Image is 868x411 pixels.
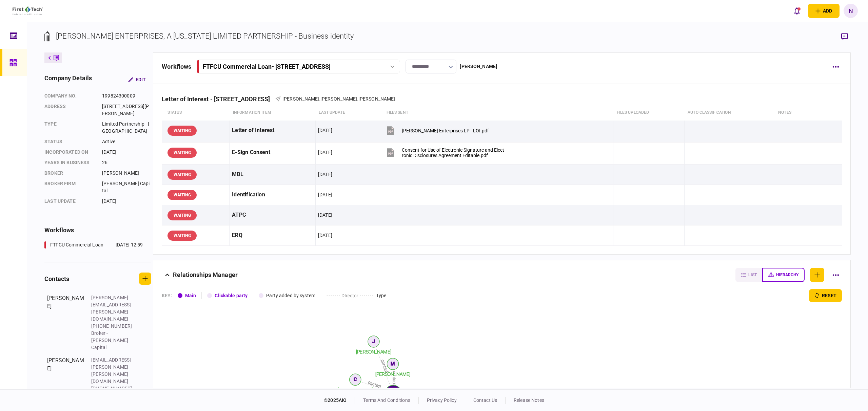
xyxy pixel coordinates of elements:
[215,292,248,299] div: Clickable party
[318,171,332,178] div: [DATE]
[167,170,197,180] div: WAITING
[44,73,92,86] div: company details
[380,359,390,373] text: contact
[162,105,230,121] th: status
[266,292,315,299] div: Party added by system
[123,73,151,86] button: Edit
[47,294,84,351] div: [PERSON_NAME]
[402,128,489,133] div: Dierke Enterprises LP - LOI.pdf
[56,30,354,42] div: [PERSON_NAME] ENTERPRISES, A [US_STATE] LIMITED PARTNERSHIP - Business identity
[47,356,84,406] div: [PERSON_NAME]
[102,149,151,156] div: [DATE]
[91,294,135,323] div: [PERSON_NAME][EMAIL_ADDRESS][PERSON_NAME][DOMAIN_NAME]
[318,149,332,156] div: [DATE]
[402,147,504,158] div: Consent for Use of Electronic Signature and Electronic Disclosures Agreement Editable.pdf
[197,60,400,73] button: FTFCU Commercial Loan- [STREET_ADDRESS]
[102,180,151,194] div: [PERSON_NAME] Capital
[167,126,197,136] div: WAITING
[232,187,313,202] div: Identification
[473,397,497,403] a: contact us
[358,96,395,102] span: [PERSON_NAME]
[735,268,762,282] button: list
[372,339,375,344] text: J
[363,397,410,403] a: terms and conditions
[91,385,135,392] div: [PHONE_NUMBER]
[376,292,387,299] div: Type
[91,323,135,330] div: [PHONE_NUMBER]
[383,105,613,121] th: files sent
[613,105,685,121] th: Files uploaded
[167,231,197,241] div: WAITING
[167,190,197,200] div: WAITING
[91,356,135,385] div: [EMAIL_ADDRESS][PERSON_NAME][PERSON_NAME][DOMAIN_NAME]
[775,105,811,121] th: notes
[762,268,805,282] button: hierarchy
[282,96,319,102] span: [PERSON_NAME]
[318,212,332,218] div: [DATE]
[173,268,238,282] div: Relationships Manager
[44,149,95,156] div: incorporated on
[391,361,395,366] text: M
[809,289,842,302] button: reset
[354,376,357,382] text: C
[44,198,95,205] div: last update
[232,145,313,160] div: E-Sign Consent
[44,92,95,100] div: company no.
[356,349,391,354] tspan: [PERSON_NAME]
[44,274,69,283] div: contacts
[162,95,275,103] div: Letter of Interest - [STREET_ADDRESS]
[232,208,313,223] div: ATPC
[44,138,95,145] div: status
[318,191,332,198] div: [DATE]
[162,62,191,71] div: workflows
[102,103,151,117] div: [STREET_ADDRESS][PERSON_NAME]
[375,371,411,377] tspan: [PERSON_NAME]
[167,210,197,220] div: WAITING
[386,145,504,160] button: Consent for Use of Electronic Signature and Electronic Disclosures Agreement Editable.pdf
[44,170,95,177] div: Broker
[808,4,840,18] button: open adding identity options
[748,273,757,277] span: list
[357,96,358,102] span: ,
[44,159,95,166] div: years in business
[102,138,151,145] div: Active
[167,148,197,158] div: WAITING
[368,380,382,389] text: contact
[790,4,804,18] button: open notifications list
[13,6,43,15] img: client company logo
[319,96,320,102] span: ,
[44,103,95,117] div: address
[320,96,357,102] span: [PERSON_NAME]
[318,127,332,134] div: [DATE]
[102,159,151,166] div: 26
[185,292,196,299] div: Main
[232,228,313,243] div: ERQ
[102,198,151,205] div: [DATE]
[102,121,151,135] div: Limited Partnership - [GEOGRAPHIC_DATA]
[44,121,95,135] div: Type
[116,241,143,248] div: [DATE] 12:59
[514,397,544,403] a: release notes
[844,4,858,18] button: N
[203,63,331,70] div: FTFCU Commercial Loan - [STREET_ADDRESS]
[44,180,95,194] div: broker firm
[392,371,397,385] text: contact
[776,273,798,277] span: hierarchy
[338,387,373,392] tspan: [PERSON_NAME]
[460,63,497,70] div: [PERSON_NAME]
[427,397,457,403] a: privacy policy
[162,292,172,299] div: KEY :
[324,397,355,404] div: © 2025 AIO
[44,241,143,248] a: FTFCU Commercial Loan[DATE] 12:59
[102,92,151,100] div: 199824300009
[684,105,775,121] th: auto classification
[232,167,313,182] div: MBL
[91,330,135,351] div: Broker - [PERSON_NAME] Capital
[44,225,151,235] div: workflows
[318,232,332,239] div: [DATE]
[232,123,313,138] div: Letter of Interest
[315,105,383,121] th: last update
[230,105,316,121] th: Information item
[50,241,103,248] div: FTFCU Commercial Loan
